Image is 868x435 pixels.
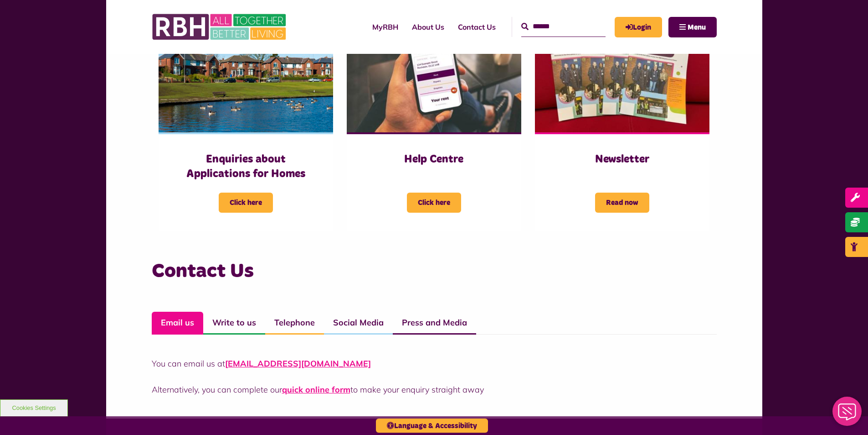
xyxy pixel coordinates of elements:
a: About Us [405,15,451,39]
button: Navigation [668,17,717,37]
a: MyRBH [615,17,662,37]
a: Social Media [324,312,393,335]
a: Contact Us [451,15,503,39]
span: Click here [407,193,461,213]
a: quick online form [282,384,350,395]
a: Press and Media [393,312,476,335]
img: Dewhirst Rd 03 [159,23,333,133]
img: RBH Newsletter Copies [535,23,709,133]
iframe: Netcall Web Assistant for live chat [827,394,868,435]
button: Language & Accessibility [376,419,488,433]
a: [EMAIL_ADDRESS][DOMAIN_NAME] [225,358,371,369]
a: Help Centre Click here [347,23,521,231]
h3: Newsletter [553,152,691,167]
p: Alternatively, you can complete our to make your enquiry straight away [152,383,717,396]
h3: Contact Us [152,258,717,284]
span: Menu [688,24,706,31]
h3: Help Centre [365,152,503,167]
input: Search [521,17,606,37]
a: Write to us [203,312,265,335]
a: Newsletter Read now [535,23,709,231]
a: Telephone [265,312,324,335]
h3: Enquiries about Applications for Homes [177,152,315,181]
span: Click here [219,193,273,213]
img: RBH [152,9,288,45]
a: Enquiries about Applications for Homes Click here [159,23,333,231]
img: Myrbh Man Wth Mobile Correct [347,23,521,133]
p: You can email us at [152,357,717,370]
span: Read now [595,193,649,213]
a: MyRBH [365,15,405,39]
a: Email us [152,312,203,335]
